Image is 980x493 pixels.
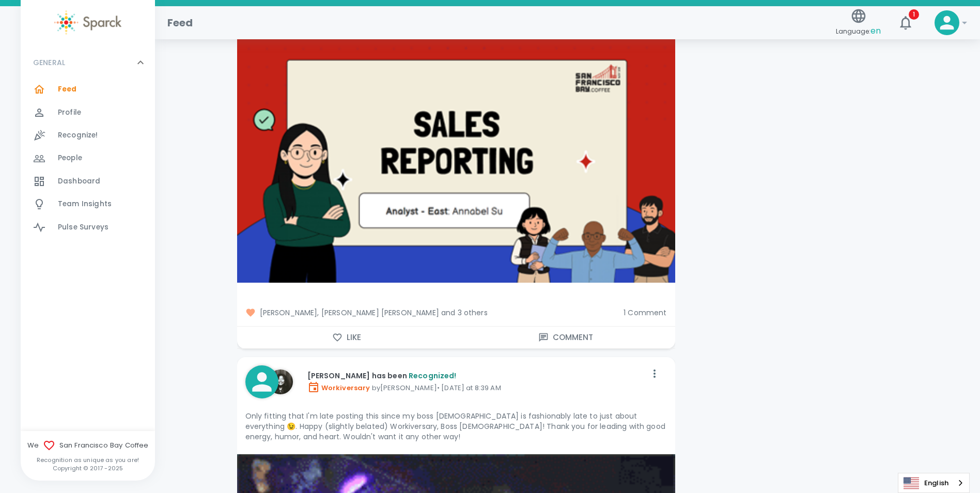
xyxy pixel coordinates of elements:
[21,464,155,472] p: Copyright © 2017 - 2025
[58,199,112,209] span: Team Insights
[909,9,919,20] span: 1
[58,107,81,118] span: Profile
[21,47,155,78] div: GENERAL
[245,411,667,442] p: Only fitting that I'm late posting this since my boss [DEMOGRAPHIC_DATA] is fashionably late to j...
[836,24,881,38] span: Language:
[21,439,155,452] span: We San Francisco Bay Coffee
[21,193,155,215] a: Team Insights
[893,10,918,35] button: 1
[237,327,456,348] button: Like
[58,130,98,141] span: Recognize!
[456,327,675,348] button: Comment
[898,473,970,493] aside: Language selected: English
[268,369,293,394] img: Picture of Angel Coloyan
[307,371,646,381] p: [PERSON_NAME] has been
[21,10,155,35] a: Sparck logo
[21,78,155,101] a: Feed
[307,381,646,393] p: by [PERSON_NAME] • [DATE] at 8:39 AM
[58,222,108,233] span: Pulse Surveys
[21,147,155,170] a: People
[54,10,121,35] img: Sparck logo
[624,307,666,318] span: 1 Comment
[898,473,970,493] div: Language
[21,170,155,193] a: Dashboard
[167,14,193,31] h1: Feed
[237,37,675,283] img: https://api.sparckco.com/rails/active_storage/blobs/redirect/eyJfcmFpbHMiOnsibWVzc2FnZSI6IkJBaHBB...
[33,57,65,68] p: GENERAL
[409,371,457,381] span: Recognized!
[307,383,370,393] span: Workiversary
[58,84,77,95] span: Feed
[58,153,82,163] span: People
[245,307,616,318] span: [PERSON_NAME], [PERSON_NAME] [PERSON_NAME] and 3 others
[21,101,155,124] a: Profile
[58,176,100,187] span: Dashboard
[21,78,155,243] div: GENERAL
[21,216,155,239] a: Pulse Surveys
[21,124,155,147] a: Recognize!
[870,25,881,37] span: en
[21,456,155,464] p: Recognition as unique as you are!
[898,473,969,492] a: English
[832,5,885,41] button: Language:en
